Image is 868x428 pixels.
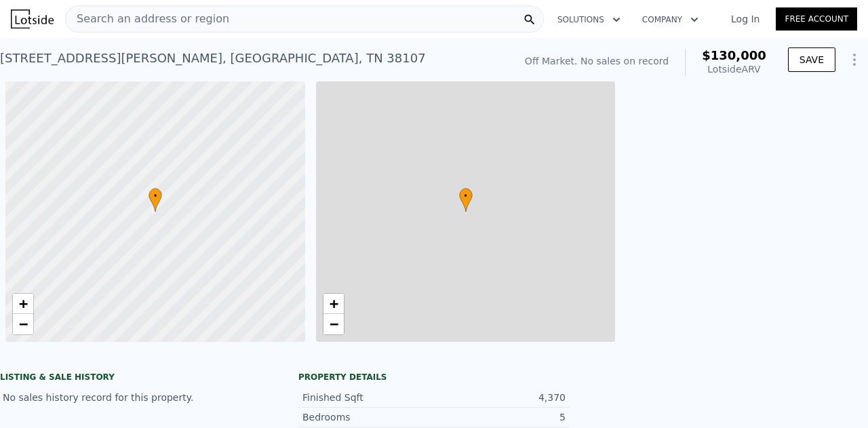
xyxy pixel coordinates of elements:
[702,48,766,62] span: $130,000
[788,47,835,72] button: SAVE
[715,12,776,26] a: Log In
[434,391,566,404] div: 4,370
[323,294,344,314] a: Zoom in
[13,294,33,314] a: Zoom in
[434,410,566,424] div: 5
[149,188,162,212] div: •
[631,7,709,32] button: Company
[841,46,868,73] button: Show Options
[323,314,344,334] a: Zoom out
[459,188,473,212] div: •
[525,54,669,68] div: Off Market. No sales on record
[302,410,434,424] div: Bedrooms
[66,11,229,27] span: Search an address or region
[459,190,473,202] span: •
[19,315,28,332] span: −
[13,314,33,334] a: Zoom out
[702,62,766,76] div: Lotside ARV
[11,9,54,28] img: Lotside
[547,7,631,32] button: Solutions
[329,315,338,332] span: −
[298,372,570,383] div: Property details
[149,190,162,202] span: •
[19,295,28,312] span: +
[329,295,338,312] span: +
[302,391,434,404] div: Finished Sqft
[776,7,857,31] a: Free Account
